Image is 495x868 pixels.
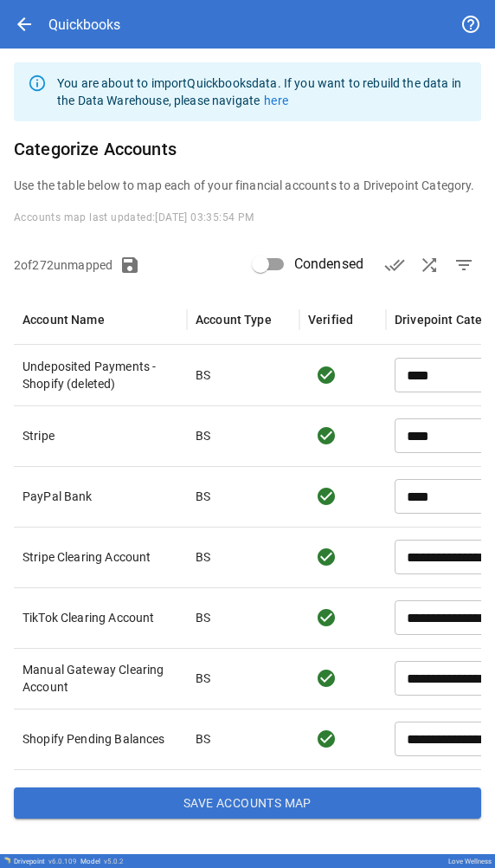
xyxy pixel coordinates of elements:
[3,857,10,864] img: Drivepoint
[22,609,178,626] p: TikTok Clearing Account
[264,94,288,107] a: here
[14,256,112,274] p: 2 of 272 unmapped
[384,255,405,275] span: done_all
[377,248,412,282] button: Verify Accounts
[447,248,481,282] button: Show Unmapped Accounts Only
[308,313,353,327] div: Verified
[448,858,492,865] div: Love Wellness
[22,313,105,327] div: Account Name
[14,787,481,819] button: Save Accounts Map
[22,488,178,505] p: PayPal Bank
[196,548,210,566] p: BS
[48,858,77,865] span: v 6.0.109
[22,427,178,444] p: Stripe
[57,68,467,116] div: You are about to import Quickbooks data. If you want to rebuild the data in the Data Warehouse, p...
[22,661,178,696] p: Manual Gateway Clearing Account
[196,609,210,626] p: BS
[14,858,77,865] div: Drivepoint
[196,730,210,748] p: BS
[453,255,474,275] span: filter_list
[104,858,124,865] span: v 5.0.2
[14,177,481,194] p: Use the table below to map each of your financial accounts to a Drivepoint Category.
[412,248,447,282] button: AI Auto-Map Accounts
[22,730,178,748] p: Shopify Pending Balances
[22,548,178,566] p: Stripe Clearing Account
[196,670,210,687] p: BS
[48,16,120,33] div: Quickbooks
[196,427,210,444] p: BS
[419,255,440,275] span: shuffle
[294,254,363,275] span: Condensed
[22,358,178,392] p: Undeposited Payments - Shopify (deleted)
[196,488,210,505] p: BS
[14,135,481,163] h6: Categorize Accounts
[196,313,272,327] div: Account Type
[14,14,35,35] span: arrow_back
[80,858,124,865] div: Model
[14,211,254,223] span: Accounts map last updated: [DATE] 03:35:54 PM
[196,366,210,384] p: BS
